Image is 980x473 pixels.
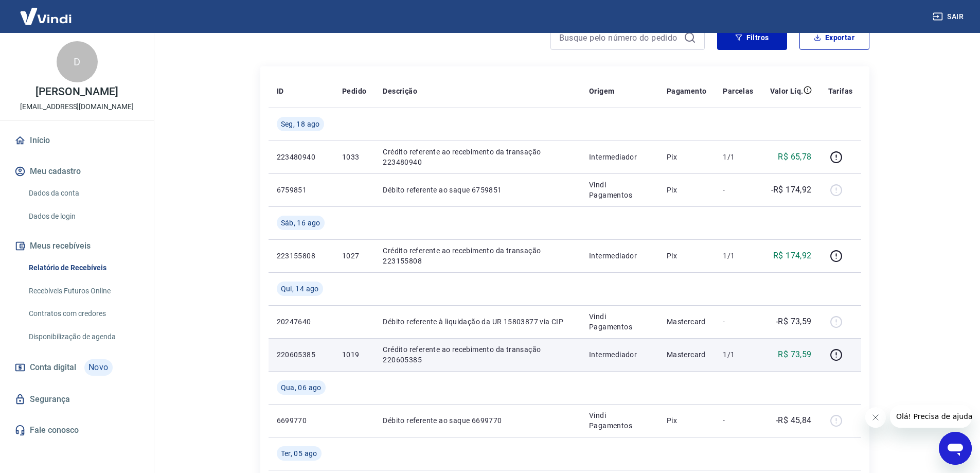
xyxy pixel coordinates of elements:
p: Débito referente à liquidação da UR 15803877 via CIP [383,317,573,327]
p: Mastercard [667,317,707,327]
p: Mastercard [667,349,707,360]
a: Dados de login [25,206,141,227]
p: Valor Líq. [770,86,804,96]
button: Exportar [799,25,869,50]
p: 223155808 [277,251,326,261]
p: R$ 73,59 [778,348,811,361]
p: Pix [667,152,707,162]
p: 220605385 [277,349,326,360]
p: 1033 [342,152,366,162]
p: Pagamento [667,86,707,96]
p: R$ 174,92 [773,250,812,262]
p: R$ 65,78 [778,151,811,163]
a: Relatório de Recebíveis [25,257,141,278]
iframe: Botão para abrir a janela de mensagens [939,432,972,465]
p: - [723,185,753,195]
span: Sáb, 16 ago [281,218,320,228]
p: -R$ 45,84 [776,414,812,427]
img: Vindi [12,1,79,32]
span: Ter, 05 ago [281,448,317,459]
span: Seg, 18 ago [281,119,320,129]
a: Dados da conta [25,183,141,204]
p: - [723,415,753,426]
p: 1019 [342,349,366,360]
p: 6699770 [277,415,326,426]
p: Crédito referente ao recebimento da transação 223155808 [383,246,573,266]
p: -R$ 174,92 [771,184,812,196]
span: Qua, 06 ago [281,382,322,393]
p: Pix [667,415,707,426]
p: Vindi Pagamentos [589,311,650,332]
p: Origem [589,86,614,96]
p: [PERSON_NAME] [35,86,118,97]
button: Filtros [717,25,787,50]
p: 1/1 [723,152,753,162]
p: Vindi Pagamentos [589,410,650,431]
p: Descrição [383,86,417,96]
input: Busque pelo número do pedido [559,30,680,45]
p: Tarifas [828,86,853,96]
p: Vindi Pagamentos [589,180,650,200]
p: 20247640 [277,317,326,327]
iframe: Mensagem da empresa [890,405,972,428]
p: Crédito referente ao recebimento da transação 220605385 [383,344,573,365]
span: Qui, 14 ago [281,284,319,294]
p: Débito referente ao saque 6759851 [383,185,573,195]
div: D [57,41,98,82]
a: Recebíveis Futuros Online [25,281,141,302]
button: Sair [931,7,968,26]
p: 1027 [342,251,366,261]
span: Conta digital [30,360,76,375]
iframe: Fechar mensagem [865,407,886,428]
p: [EMAIL_ADDRESS][DOMAIN_NAME] [20,101,134,112]
p: Pix [667,251,707,261]
a: Segurança [12,388,141,411]
a: Fale conosco [12,419,141,442]
p: ID [277,86,284,96]
span: Novo [84,359,113,376]
p: Pedido [342,86,366,96]
a: Início [12,129,141,152]
p: Intermediador [589,152,650,162]
p: Débito referente ao saque 6699770 [383,415,573,426]
p: 1/1 [723,251,753,261]
p: -R$ 73,59 [776,316,812,328]
p: Intermediador [589,251,650,261]
p: - [723,317,753,327]
a: Conta digitalNovo [12,355,141,380]
p: Intermediador [589,349,650,360]
button: Meu cadastro [12,160,141,183]
a: Contratos com credores [25,303,141,324]
p: Parcelas [723,86,753,96]
p: Pix [667,185,707,195]
button: Meus recebíveis [12,235,141,257]
p: 1/1 [723,349,753,360]
span: Olá! Precisa de ajuda? [6,7,86,15]
p: 223480940 [277,152,326,162]
a: Disponibilização de agenda [25,326,141,347]
p: Crédito referente ao recebimento da transação 223480940 [383,147,573,167]
p: 6759851 [277,185,326,195]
